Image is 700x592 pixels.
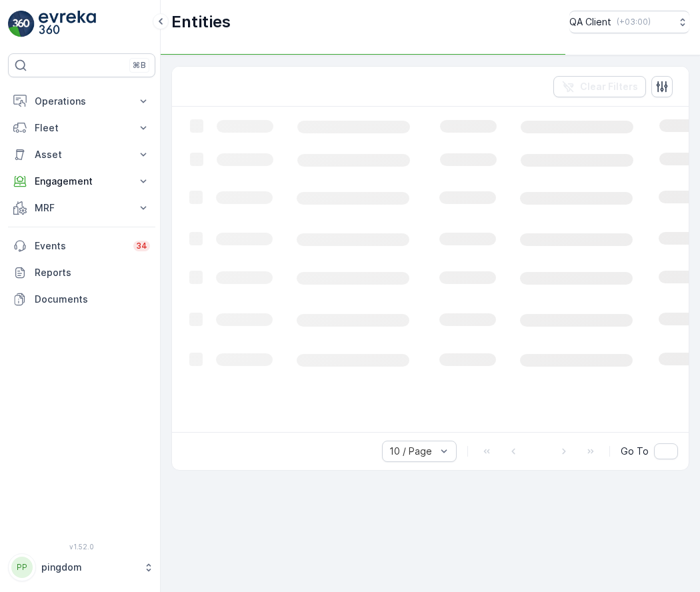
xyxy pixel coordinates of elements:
p: QA Client [569,15,611,29]
a: Events34 [8,233,155,259]
p: Asset [35,148,129,161]
button: Clear Filters [553,76,646,97]
button: Engagement [8,168,155,195]
button: MRF [8,195,155,221]
a: Reports [8,259,155,286]
p: Clear Filters [580,80,638,93]
p: 34 [136,241,147,251]
p: Documents [35,293,150,306]
p: pingdom [41,561,137,574]
p: Fleet [35,121,129,135]
button: Asset [8,141,155,168]
p: ⌘B [133,60,146,71]
span: v 1.52.0 [8,543,155,551]
img: logo [8,11,35,37]
p: Reports [35,266,150,279]
p: Operations [35,95,129,108]
span: Go To [621,445,649,458]
button: QA Client(+03:00) [569,11,689,33]
p: MRF [35,201,129,215]
a: Documents [8,286,155,313]
div: PP [11,557,33,578]
p: Entities [171,11,231,33]
button: Operations [8,88,155,115]
button: Fleet [8,115,155,141]
p: ( +03:00 ) [617,17,651,27]
p: Engagement [35,175,129,188]
img: logo_light-DOdMpM7g.png [39,11,96,37]
button: PPpingdom [8,553,155,581]
p: Events [35,239,125,253]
